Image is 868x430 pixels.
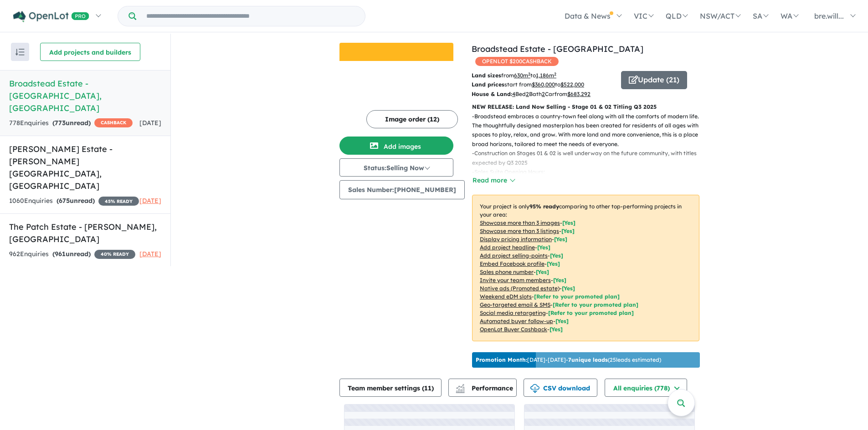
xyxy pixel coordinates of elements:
[568,356,608,363] b: 7 unique leads
[480,268,534,275] u: Sales phone number
[814,11,844,20] span: bre.will...
[555,81,584,88] span: to
[555,318,569,324] span: [Yes]
[532,81,555,88] u: $ 360,000
[476,356,527,363] b: Promotion Month:
[554,236,567,243] span: [ Yes ]
[472,81,504,88] b: Land prices
[457,384,513,392] span: Performance
[9,221,161,245] h5: The Patch Estate - [PERSON_NAME] , [GEOGRAPHIC_DATA]
[480,252,548,259] u: Add project selling-points
[480,318,553,324] u: Automated buyer follow-up
[560,81,584,88] u: $ 522,000
[605,379,687,397] button: All enquiries (778)
[480,244,535,251] u: Add project headline
[472,102,699,111] p: NEW RELEASE: Land Now Selling - Stage 01 & 02 Titling Q3 2025
[553,277,566,283] span: [ Yes ]
[553,301,638,308] span: [Refer to your promoted plan]
[52,250,91,258] strong: ( unread)
[339,180,465,199] button: Sales Number:[PHONE_NUMBER]
[366,110,458,128] button: Image order (12)
[621,71,687,89] button: Update (21)
[9,249,135,260] div: 962 Enquir ies
[524,379,597,397] button: CSV download
[139,197,161,205] span: [DATE]
[94,250,135,259] span: 40 % READY
[542,91,545,97] u: 2
[52,119,91,127] strong: ( unread)
[550,252,563,259] span: [ Yes ]
[480,236,552,243] u: Display pricing information
[537,244,550,251] span: [ Yes ]
[561,228,575,234] span: [ Yes ]
[480,293,532,300] u: Weekend eDM slots
[472,195,699,341] p: Your project is only comparing to other top-performing projects in your area: - - - - - - - - - -...
[59,197,70,205] span: 675
[9,77,161,114] h5: Broadstead Estate - [GEOGRAPHIC_DATA] , [GEOGRAPHIC_DATA]
[339,137,453,155] button: Add images
[554,71,556,76] sup: 2
[456,387,465,393] img: bar-chart.svg
[514,72,530,79] u: 630 m
[472,91,512,97] b: House & Land:
[562,285,575,292] span: [Yes]
[480,219,560,226] u: Showcase more than 3 images
[472,112,707,149] p: - Broadstead embraces a country-town feel along with all the comforts of modern life. The thought...
[472,175,515,186] button: Read more
[472,80,614,89] p: start from
[98,197,139,206] span: 45 % READY
[562,219,575,226] span: [ Yes ]
[480,285,560,292] u: Native ads (Promoted estate)
[40,43,140,61] button: Add projects and builders
[480,309,546,316] u: Social media retargeting
[138,6,363,26] input: Try estate name, suburb, builder or developer
[530,72,556,79] span: to
[480,228,559,234] u: Showcase more than 3 listings
[547,260,560,267] span: [ Yes ]
[472,71,614,80] p: from
[480,277,551,283] u: Invite your team members
[448,379,517,397] button: Performance
[339,379,442,397] button: Team member settings (11)
[472,149,707,167] p: - Construction on Stages 01 & 02 is well underway on the future community, with titles expected b...
[94,118,133,127] span: CASHBACK
[9,143,161,192] h5: [PERSON_NAME] Estate - [PERSON_NAME][GEOGRAPHIC_DATA] , [GEOGRAPHIC_DATA]
[55,119,66,127] span: 773
[9,196,139,207] div: 1060 Enquir ies
[472,72,501,79] b: Land sizes
[139,119,161,127] span: [DATE]
[9,118,133,129] div: 778 Enquir ies
[528,71,530,76] sup: 2
[56,197,95,205] strong: ( unread)
[548,309,634,316] span: [Refer to your promoted plan]
[472,90,614,99] p: Bed Bath Car from
[339,158,453,177] button: Status:Selling Now
[529,203,559,210] b: 95 % ready
[55,250,66,258] span: 961
[526,91,529,97] u: 2
[480,326,547,333] u: OpenLot Buyer Cashback
[530,384,539,393] img: download icon
[534,293,620,300] span: [Refer to your promoted plan]
[13,11,89,22] img: Openlot PRO Logo White
[536,268,549,275] span: [ Yes ]
[512,91,515,97] u: 4
[475,57,559,66] span: OPENLOT $ 200 CASHBACK
[15,49,25,56] img: sort.svg
[480,260,544,267] u: Embed Facebook profile
[139,250,161,258] span: [DATE]
[456,384,464,389] img: line-chart.svg
[472,167,707,186] p: - Sales Suite Opening Hours: [DATE] - [DATE], 11am - 5pm
[424,384,431,392] span: 11
[567,91,591,97] u: $ 683,292
[480,301,550,308] u: Geo-targeted email & SMS
[472,44,643,54] a: Broadstead Estate - [GEOGRAPHIC_DATA]
[476,356,661,364] p: [DATE] - [DATE] - ( 25 leads estimated)
[536,72,556,79] u: 1,186 m
[550,326,563,333] span: [Yes]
